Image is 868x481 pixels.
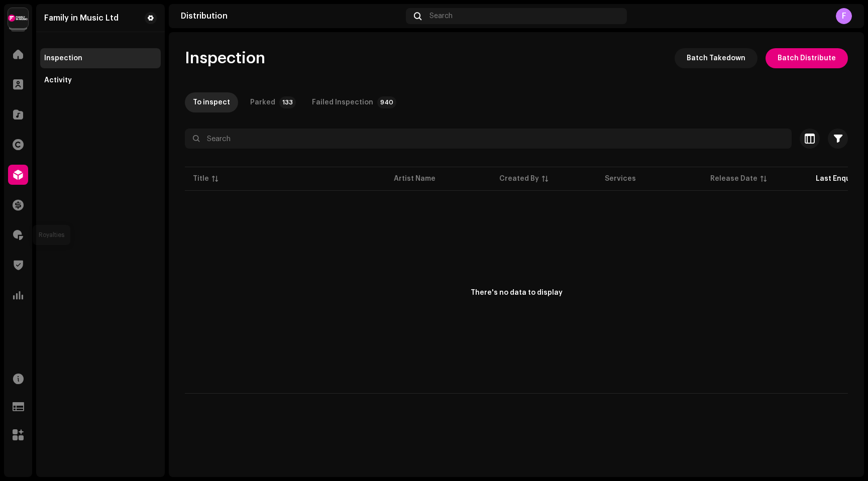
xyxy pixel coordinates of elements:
[429,12,453,20] span: Search
[40,48,161,68] re-m-nav-item: Inspection
[193,92,230,112] div: To inspect
[279,96,296,108] p-badge: 133
[778,48,836,68] span: Batch Distribute
[471,288,563,298] div: There's no data to display
[766,48,848,68] button: Batch Distribute
[8,8,28,28] img: ba434c0e-adff-4f5d-92d2-2f2b5241b264
[185,129,792,149] input: Search
[687,48,745,68] span: Batch Takedown
[312,92,373,112] div: Failed Inspection
[185,48,265,68] span: Inspection
[675,48,757,68] button: Batch Takedown
[181,12,402,20] div: Distribution
[836,8,852,24] div: F
[44,54,82,62] div: Inspection
[44,14,119,22] div: Family in Music Ltd
[44,76,72,84] div: Activity
[40,70,161,90] re-m-nav-item: Activity
[377,96,396,108] p-badge: 940
[250,92,275,112] div: Parked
